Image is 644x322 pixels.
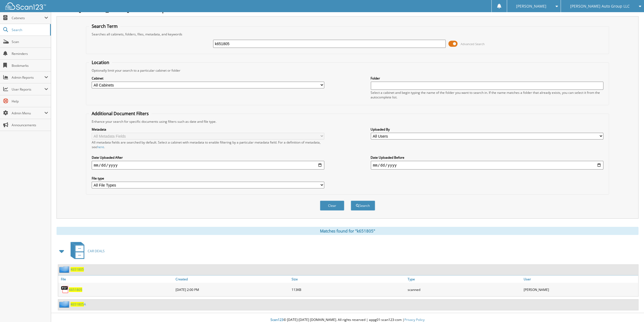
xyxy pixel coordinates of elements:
label: Date Uploaded Before [371,155,604,160]
span: Help [12,99,48,104]
input: start [92,161,325,170]
a: K651805 [69,287,82,292]
a: Type [406,275,522,283]
img: PDF.png [61,286,69,294]
a: User [522,275,638,283]
span: Search [12,28,47,32]
legend: Additional Document Filters [89,111,151,117]
span: Cabinets [12,16,44,20]
label: File type [92,176,325,181]
div: Searches all cabinets, folders, files, metadata, and keywords [89,32,606,36]
span: [PERSON_NAME] Auto Group LLC [570,5,630,8]
a: Privacy Policy [404,317,425,322]
span: User Reports [12,87,44,92]
a: Size [290,275,406,283]
label: Folder [371,76,604,81]
span: Announcements [12,123,48,127]
span: CAR DEALS [88,249,105,253]
span: K651805 [71,302,84,307]
span: [PERSON_NAME] [516,5,547,8]
label: Cabinet [92,76,325,81]
span: Bookmarks [12,63,48,68]
div: Select a cabinet and begin typing the name of the folder you want to search in. If the name match... [371,90,604,99]
span: Admin Reports [12,75,44,80]
div: Enhance your search for specific documents using filters such as date and file type. [89,119,606,124]
div: 113KB [290,284,406,295]
legend: Location [89,59,112,65]
a: File [58,275,174,283]
span: Scan [12,39,48,44]
div: Matches found for "k651805" [57,227,639,235]
span: Advanced Search [461,42,485,46]
span: Reminders [12,51,48,56]
button: Search [351,201,375,211]
a: Created [174,275,290,283]
input: end [371,161,604,170]
div: [PERSON_NAME] [522,284,638,295]
span: Scan123 [270,317,283,322]
img: folder2.png [59,301,71,308]
div: [DATE] 2:00 PM [174,284,290,295]
div: Optionally limit your search to a particular cabinet or folder [89,68,606,73]
div: All metadata fields are searched by default. Select a cabinet with metadata to enable filtering b... [92,140,325,149]
a: CAR DEALS [67,240,105,262]
iframe: Chat Widget [617,296,644,322]
span: Admin Menu [12,111,44,115]
img: scan123-logo-white.svg [5,2,46,10]
a: K651805 [71,267,84,272]
label: Uploaded By [371,127,604,132]
legend: Search Term [89,23,120,29]
a: K651805A [71,302,86,307]
label: Metadata [92,127,325,132]
label: Date Uploaded After [92,155,325,160]
a: here [97,145,104,149]
button: Clear [320,201,344,211]
img: folder2.png [59,266,71,273]
div: scanned [406,284,522,295]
